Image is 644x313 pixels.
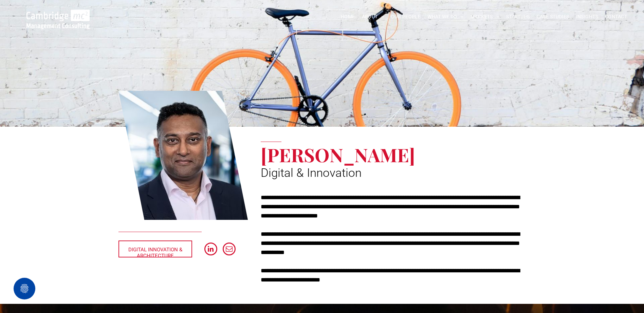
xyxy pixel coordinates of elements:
a: HOME [337,12,358,22]
span: Digital & Innovation [261,166,362,180]
a: ABOUT [358,12,388,22]
a: CASE STUDIES [533,12,573,22]
img: Go to Homepage [26,9,90,29]
a: MARKETS [467,12,503,22]
a: email [223,243,236,257]
span: DIGITAL INNOVATION & ARCHITECTURE [120,241,191,264]
a: DIGITAL INNOVATION & ARCHITECTURE [118,241,192,257]
a: WHAT WE DO [424,12,467,22]
a: Your Business Transformed | Cambridge Management Consulting [26,11,90,18]
a: STARTUPS [503,12,533,22]
a: Rachi Weerasinghe | Digital & Innovation | Cambridge Management Consulting [118,90,248,221]
a: OUR PEOPLE [388,12,424,22]
a: INSIGHTS [573,12,602,22]
a: CONTACT [602,12,630,22]
span: [PERSON_NAME] [261,142,415,167]
a: linkedin [204,243,217,257]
